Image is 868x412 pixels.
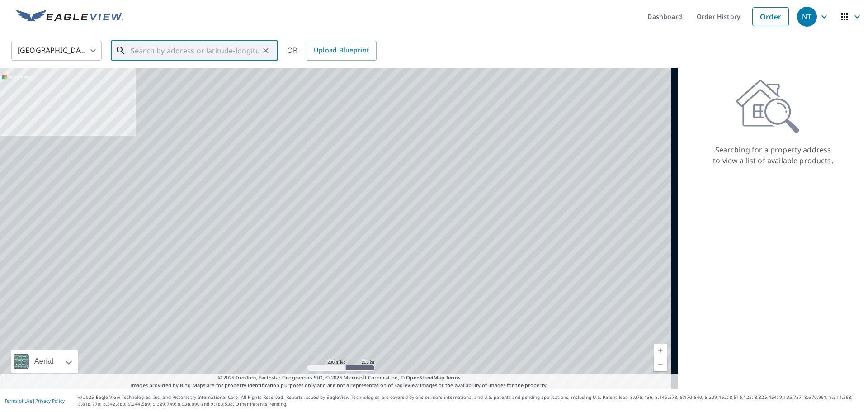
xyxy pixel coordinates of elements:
p: © 2025 Eagle View Technologies, Inc. and Pictometry International Corp. All Rights Reserved. Repo... [78,394,863,407]
a: Terms of Use [5,398,33,404]
a: Upload Blueprint [307,41,376,61]
p: | [5,398,65,403]
img: EV Logo [16,10,123,24]
div: Aerial [32,350,56,373]
p: Searching for a property address to view a list of available products. [712,144,834,166]
a: OpenStreetMap [406,374,444,381]
input: Search by address or latitude-longitude [131,38,259,63]
a: Current Level 5, Zoom Out [654,357,667,371]
a: Terms [446,374,461,381]
a: Order [752,7,789,26]
div: NT [797,7,817,27]
span: © 2025 TomTom, Earthstar Geographics SIO, © 2025 Microsoft Corporation, © [218,374,461,382]
a: Privacy Policy [35,398,65,404]
a: Current Level 5, Zoom In [654,344,667,357]
span: Upload Blueprint [314,45,369,56]
button: Clear [259,44,272,57]
div: [GEOGRAPHIC_DATA] [11,38,102,63]
div: Aerial [11,350,78,373]
div: OR [287,41,377,61]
